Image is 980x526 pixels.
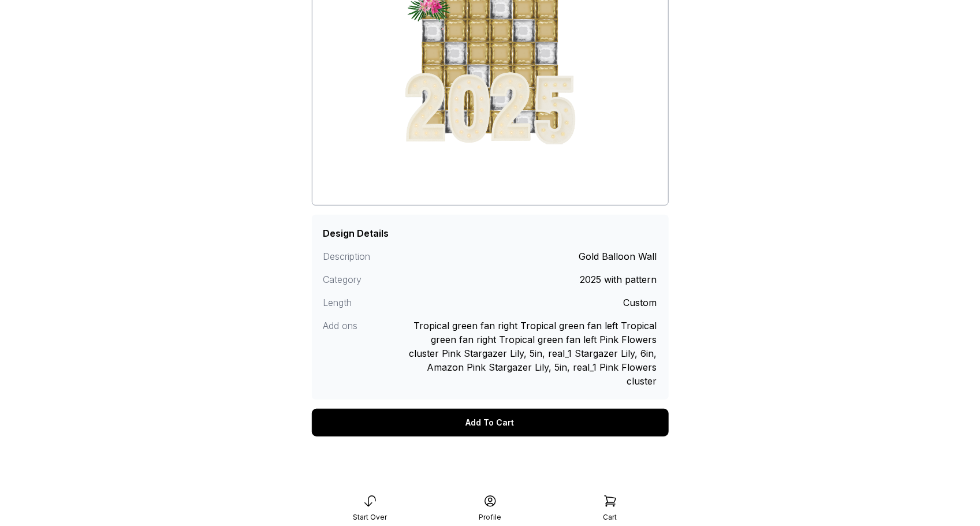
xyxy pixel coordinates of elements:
[323,296,407,309] div: Length
[624,296,657,309] div: Custom
[580,273,657,286] div: 2025 with pattern
[323,273,407,286] div: Category
[407,319,657,388] div: Tropical green fan right Tropical green fan left Tropical green fan right Tropical green fan left...
[323,226,389,240] div: Design Details
[579,249,657,263] div: Gold Balloon Wall
[312,409,669,437] div: Add To Cart
[603,513,617,522] div: Cart
[323,249,407,263] div: Description
[479,513,501,522] div: Profile
[353,513,387,522] div: Start Over
[323,319,407,388] div: Add ons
